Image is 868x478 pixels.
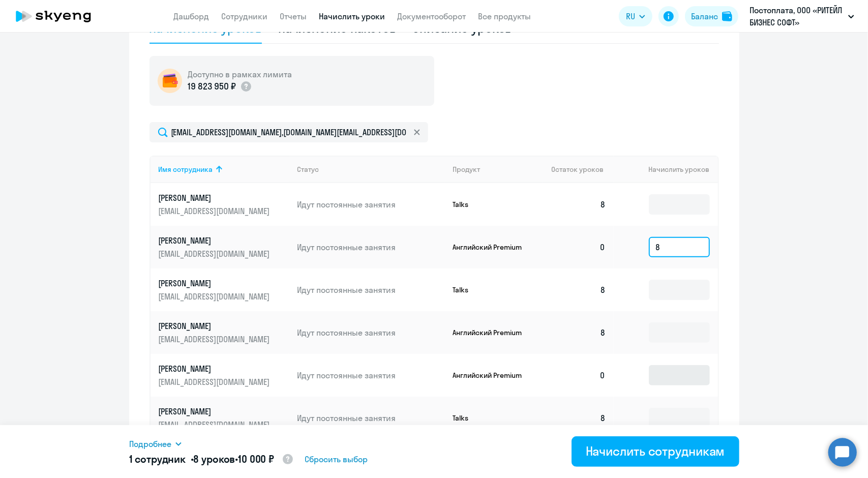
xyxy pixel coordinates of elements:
[159,363,289,387] a: [PERSON_NAME][EMAIL_ADDRESS][DOMAIN_NAME]
[159,419,273,430] p: [EMAIL_ADDRESS][DOMAIN_NAME]
[194,453,235,465] span: 8 уроков
[626,10,635,22] span: RU
[453,371,529,380] p: Английский Premium
[398,11,466,21] a: Документооборот
[297,412,444,424] p: Идут постоянные занятия
[159,278,289,302] a: [PERSON_NAME][EMAIL_ADDRESS][DOMAIN_NAME]
[159,406,289,430] a: [PERSON_NAME][EMAIL_ADDRESS][DOMAIN_NAME]
[159,278,273,289] p: [PERSON_NAME]
[478,11,531,21] a: Все продукты
[159,165,289,174] div: Имя сотрудника
[297,327,444,338] p: Идут постоянные занятия
[453,328,529,337] p: Английский Premium
[453,285,529,294] p: Talks
[453,165,543,174] div: Продукт
[158,69,182,93] img: wallet-circle.png
[543,268,614,311] td: 8
[188,69,292,80] h5: Доступно в рамках лимита
[280,11,307,21] a: Отчеты
[453,165,480,174] div: Продукт
[159,192,289,217] a: [PERSON_NAME][EMAIL_ADDRESS][DOMAIN_NAME]
[453,243,529,252] p: Английский Premium
[543,226,614,268] td: 0
[238,453,274,465] span: 10 000 ₽
[129,452,294,467] h5: 1 сотрудник • •
[297,284,444,295] p: Идут постоянные занятия
[297,370,444,381] p: Идут постоянные занятия
[149,122,428,142] input: Поиск по имени, email, продукту или статусу
[159,205,273,217] p: [EMAIL_ADDRESS][DOMAIN_NAME]
[551,165,614,174] div: Остаток уроков
[543,311,614,354] td: 8
[619,6,652,26] button: RU
[159,363,273,374] p: [PERSON_NAME]
[453,200,529,209] p: Talks
[159,406,273,417] p: [PERSON_NAME]
[297,165,319,174] div: Статус
[159,248,273,259] p: [EMAIL_ADDRESS][DOMAIN_NAME]
[691,10,718,22] div: Баланс
[159,192,273,203] p: [PERSON_NAME]
[159,320,273,332] p: [PERSON_NAME]
[129,438,171,450] span: Подробнее
[159,291,273,302] p: [EMAIL_ADDRESS][DOMAIN_NAME]
[551,165,604,174] span: Остаток уроков
[305,453,368,465] span: Сбросить выбор
[750,4,844,28] p: Постоплата, ООО «РИТЕЙЛ БИЗНЕС СОФТ»
[159,235,273,246] p: [PERSON_NAME]
[572,436,739,467] button: Начислить сотрудникам
[159,165,213,174] div: Имя сотрудника
[159,376,273,387] p: [EMAIL_ADDRESS][DOMAIN_NAME]
[543,397,614,439] td: 8
[543,354,614,397] td: 0
[586,443,725,459] div: Начислить сотрудникам
[685,6,738,26] button: Балансbalance
[543,183,614,226] td: 8
[222,11,268,21] a: Сотрудники
[159,320,289,345] a: [PERSON_NAME][EMAIL_ADDRESS][DOMAIN_NAME]
[614,156,717,183] th: Начислить уроков
[744,4,859,28] button: Постоплата, ООО «РИТЕЙЛ БИЗНЕС СОФТ»
[453,413,529,423] p: Talks
[159,334,273,345] p: [EMAIL_ADDRESS][DOMAIN_NAME]
[297,199,444,210] p: Идут постоянные занятия
[174,11,209,21] a: Дашборд
[319,11,385,21] a: Начислить уроки
[297,242,444,253] p: Идут постоянные занятия
[159,235,289,259] a: [PERSON_NAME][EMAIL_ADDRESS][DOMAIN_NAME]
[188,80,236,93] p: 19 823 950 ₽
[722,11,732,21] img: balance
[297,165,444,174] div: Статус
